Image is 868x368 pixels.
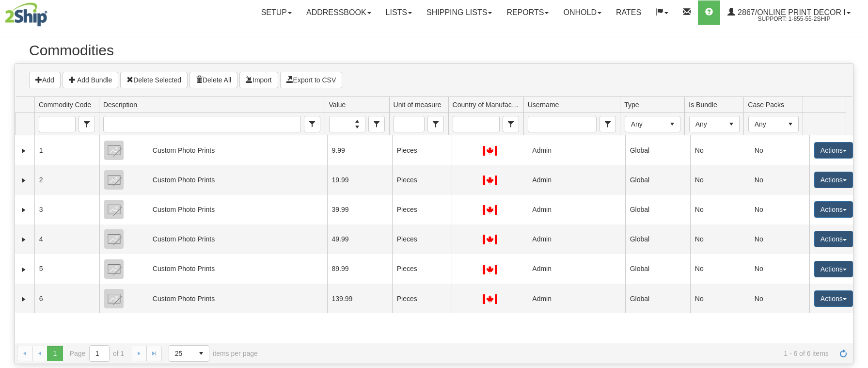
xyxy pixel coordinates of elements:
td: Admin [528,224,625,254]
button: Add [29,72,61,88]
td: Pieces [392,224,452,254]
button: Actions [814,142,853,159]
td: Admin [528,165,625,194]
span: Page sizes drop down [169,345,209,362]
td: filter cell [389,113,448,135]
img: CANADA [483,265,497,274]
td: No [750,195,809,224]
a: Addressbook [299,0,379,25]
td: Global [625,224,690,254]
span: Commodity Code [79,116,95,132]
button: Delete Selected [120,72,188,88]
a: Refresh [836,346,851,361]
td: 39.99 [327,195,392,224]
input: Username [528,116,596,132]
td: filter cell [448,113,523,135]
a: Lists [379,0,419,25]
td: filter cell [523,113,620,135]
span: Rates [616,8,641,16]
td: filter cell [34,113,99,135]
td: filter cell [743,113,803,135]
img: logo2867.jpg [5,2,47,27]
td: Global [625,254,690,284]
span: 1 - 6 of 6 items [271,350,829,357]
img: 8DAB37Fk3hKpn3AAAAAElFTkSuQmCC [104,170,124,190]
td: 6 [34,284,99,313]
img: 8DAB37Fk3hKpn3AAAAAElFTkSuQmCC [104,259,124,279]
td: Admin [528,135,625,165]
a: Rates [609,0,648,25]
td: 2 [34,165,99,194]
img: CANADA [483,146,497,156]
td: No [750,165,809,194]
span: Case Packs [748,100,784,110]
input: Description [104,116,300,132]
td: No [750,284,809,313]
div: Custom Photo Prints [153,257,215,281]
span: Type [625,116,680,132]
td: No [750,254,809,284]
td: No [690,284,750,313]
span: Add Bundle [77,76,112,84]
td: Pieces [392,254,452,284]
td: Admin [528,284,625,313]
td: 4 [34,224,99,254]
td: No [690,254,750,284]
td: Global [625,195,690,224]
img: CANADA [483,176,497,185]
td: No [690,135,750,165]
td: Admin [528,254,625,284]
img: 8DAB37Fk3hKpn3AAAAAElFTkSuQmCC [104,200,124,219]
span: Username [600,116,616,132]
a: Expand [19,235,29,244]
span: select [600,116,615,132]
td: 1 [34,135,99,165]
span: select [193,346,209,361]
td: filter cell [99,113,325,135]
span: Commodity Code [39,100,91,110]
input: Value [330,116,349,132]
td: Global [625,165,690,194]
a: Setup [254,0,299,25]
td: filter cell [803,113,846,135]
td: Pieces [392,284,452,313]
input: Country of Manufacture [453,116,499,132]
button: Actions [814,172,853,188]
span: Unit of measure [427,116,444,132]
span: Case Packs [748,116,799,132]
a: OnHold [556,0,608,25]
td: No [690,165,750,194]
td: Admin [528,195,625,224]
span: Type [624,100,639,110]
img: CANADA [483,205,497,215]
td: filter cell [684,113,743,135]
img: 8DAB37Fk3hKpn3AAAAAElFTkSuQmCC [104,229,124,249]
td: No [750,135,809,165]
a: Reports [499,0,556,25]
input: Commodity Code [39,116,75,132]
span: select [79,116,95,132]
td: 3 [34,195,99,224]
span: select [724,116,739,132]
div: grid toolbar [15,64,853,97]
a: Expand [19,265,29,274]
span: Any [755,119,777,129]
span: select [304,116,320,132]
div: Custom Photo Prints [153,227,215,251]
td: 139.99 [327,284,392,313]
span: Description [304,116,320,132]
span: items per page [169,345,258,362]
span: select [503,116,519,132]
td: filter cell [325,113,389,135]
a: Shipping lists [419,0,499,25]
span: select [428,116,443,132]
h2: Commodities [29,42,839,58]
input: Page 1 [90,346,109,361]
button: Increase value [349,116,365,124]
img: CANADA [483,294,497,304]
span: Country of Manufacture [453,100,520,110]
div: Custom Photo Prints [153,168,215,192]
td: Pieces [392,165,452,194]
span: Value [368,116,385,132]
td: Global [625,284,690,313]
